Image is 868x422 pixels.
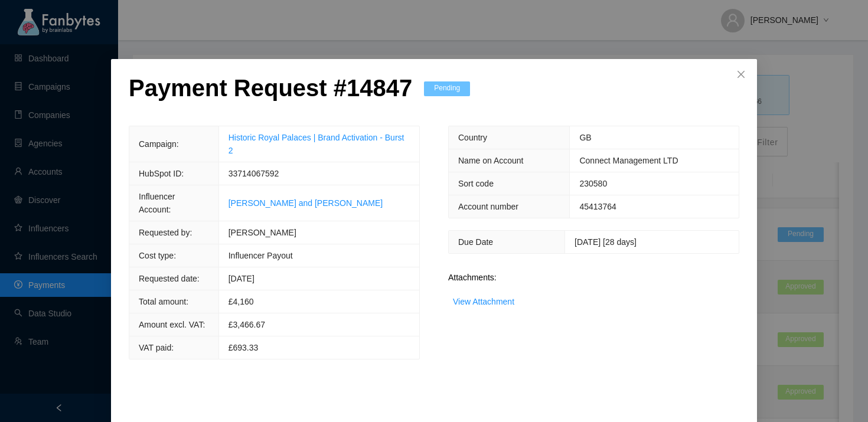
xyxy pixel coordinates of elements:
span: Total amount: [139,297,188,306]
span: Name on Account [458,156,524,165]
a: [PERSON_NAME] and [PERSON_NAME] [229,198,383,208]
span: [DATE] [28 days] [575,237,637,247]
p: Payment Request # 14847 [129,74,412,102]
span: Requested date: [139,274,200,283]
span: HubSpot ID: [139,169,184,178]
span: Sort code [458,179,494,188]
span: GB [579,133,591,142]
button: Close [725,59,757,91]
span: close [736,70,746,79]
span: 33714067592 [229,169,279,178]
span: Influencer Account: [139,192,175,214]
span: Campaign: [139,139,179,149]
span: Pending [424,81,470,96]
span: £3,466.67 [229,320,265,329]
a: View Attachment [453,297,514,306]
span: [PERSON_NAME] [229,228,296,237]
span: £693.33 [229,343,259,352]
span: Connect Management LTD [579,156,678,165]
span: Cost type: [139,251,176,260]
span: £ 4,160 [229,297,254,306]
span: VAT paid: [139,343,174,352]
span: Country [458,133,487,142]
span: Due Date [458,237,493,247]
span: Requested by: [139,228,192,237]
span: [DATE] [229,274,254,283]
span: Influencer Payout [229,251,293,260]
a: Historic Royal Palaces | Brand Activation - Burst 2 [229,133,404,155]
span: 45413764 [579,202,616,211]
span: 230580 [579,179,607,188]
span: Amount excl. VAT: [139,320,205,329]
span: Account number [458,202,518,211]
